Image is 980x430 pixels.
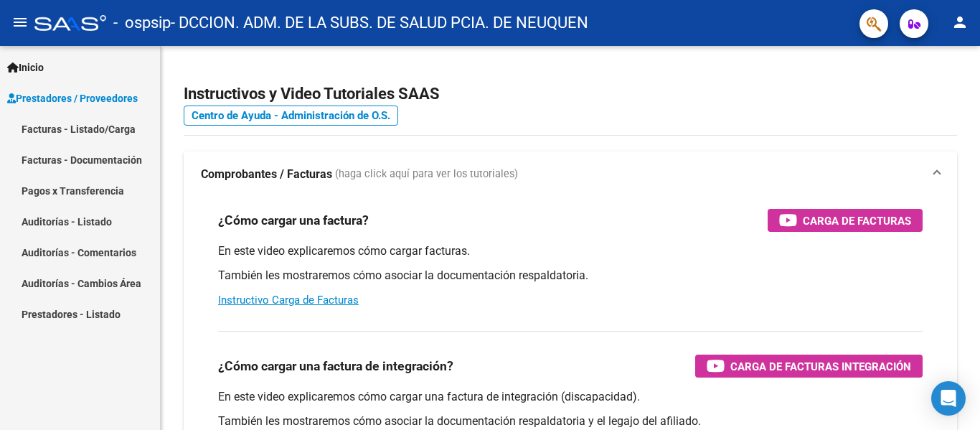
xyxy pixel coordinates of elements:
[7,90,138,106] span: Prestadores / Proveedores
[218,294,359,307] a: Instructivo Carga de Facturas
[803,212,911,230] span: Carga de Facturas
[171,7,588,39] span: - DCCION. ADM. DE LA SUBS. DE SALUD PCIA. DE NEUQUEN
[218,268,923,284] p: También les mostraremos cómo asociar la documentación respaldatoria.
[11,14,29,31] mat-icon: menu
[218,243,923,259] p: En este video explicaremos cómo cargar facturas.
[218,389,923,405] p: En este video explicaremos cómo cargar una factura de integración (discapacidad).
[184,151,957,197] mat-expansion-panel-header: Comprobantes / Facturas (haga click aquí para ver los tutoriales)
[730,357,911,375] span: Carga de Facturas Integración
[218,356,453,376] h3: ¿Cómo cargar una factura de integración?
[335,167,518,182] span: (haga click aquí para ver los tutoriales)
[218,210,369,230] h3: ¿Cómo cargar una factura?
[931,381,966,416] div: Open Intercom Messenger
[184,80,957,108] h2: Instructivos y Video Tutoriales SAAS
[951,14,969,31] mat-icon: person
[184,106,398,126] a: Centro de Ayuda - Administración de O.S.
[7,60,44,75] span: Inicio
[768,209,923,232] button: Carga de Facturas
[218,413,923,429] p: También les mostraremos cómo asociar la documentación respaldatoria y el legajo del afiliado.
[695,355,923,378] button: Carga de Facturas Integración
[113,7,171,39] span: - ospsip
[201,167,332,182] strong: Comprobantes / Facturas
